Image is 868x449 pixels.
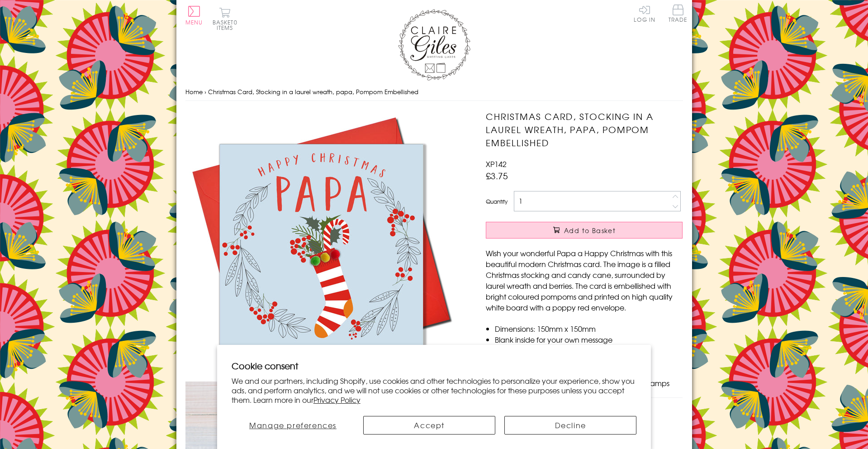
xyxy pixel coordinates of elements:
[486,197,508,205] label: Quantity
[495,323,683,334] li: Dimensions: 150mm x 150mm
[185,83,683,101] nav: breadcrumbs
[495,334,683,345] li: Blank inside for your own message
[217,18,237,32] span: 0 items
[634,5,655,22] a: Log In
[232,416,355,435] button: Manage preferences
[486,158,507,169] span: XP142
[185,6,203,25] button: Menu
[232,359,637,372] h2: Cookie consent
[208,87,418,96] span: Christmas Card, Stocking in a laurel wreath, papa, Pompom Embellished
[213,7,237,30] button: Basket0 items
[486,110,683,149] h1: Christmas Card, Stocking in a laurel wreath, papa, Pompom Embellished
[398,9,470,81] img: Claire Giles Greetings Cards
[669,5,688,22] span: Trade
[185,18,203,26] span: Menu
[204,87,206,96] span: ›
[669,5,688,24] a: Trade
[232,376,637,404] p: We and our partners, including Shopify, use cookies and other technologies to personalize your ex...
[185,110,457,382] img: Christmas Card, Stocking in a laurel wreath, papa, Pompom Embellished
[504,416,636,435] button: Decline
[249,420,337,430] span: Manage preferences
[363,416,495,435] button: Accept
[564,226,616,235] span: Add to Basket
[486,248,683,313] p: Wish your wonderful Papa a Happy Christmas with this beautiful modern Christmas card. The image i...
[185,87,203,96] a: Home
[313,394,360,405] a: Privacy Policy
[486,169,508,182] span: £3.75
[486,222,683,239] button: Add to Basket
